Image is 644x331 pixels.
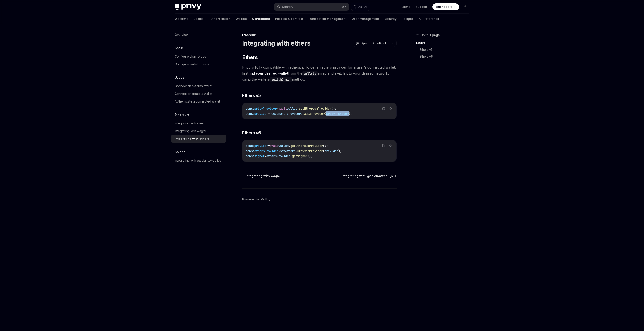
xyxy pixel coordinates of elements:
span: = [278,149,280,153]
span: await [270,144,278,148]
button: Open in ChatGPT [353,40,389,47]
div: Ethereum [242,33,397,37]
a: Recipes [402,14,414,24]
span: privyProvider [326,112,349,116]
button: Search...⌘K [274,3,349,11]
a: Connect or create a wallet [171,90,226,98]
span: providers [287,112,302,116]
a: Dashboard [432,3,459,10]
span: ethers [285,149,295,153]
div: Connect an external wallet [175,83,212,89]
span: Ethers v5 [242,92,261,98]
a: Ethers [416,39,473,46]
span: wallet [278,144,289,148]
h5: Setup [175,45,184,51]
span: ( [325,112,326,116]
a: Connectors [252,14,270,24]
a: Security [384,14,397,24]
a: Authenticate a connected wallet [171,98,226,105]
a: Configure wallet options [171,60,226,68]
a: API reference [419,14,439,24]
div: Overview [175,32,188,37]
span: Integrating with wagmi [246,174,280,178]
a: Wallets [236,14,247,24]
h1: Integrating with ethers [242,39,310,47]
span: ethersProvider [254,149,278,153]
a: Support [416,5,427,9]
span: BrowserProvider [297,149,323,153]
span: const [246,149,254,153]
a: Configure chain types [171,53,226,60]
span: new [280,149,285,153]
div: Authenticate a connected wallet [175,99,220,104]
span: . [290,154,292,158]
span: const [246,107,254,110]
span: const [246,144,254,148]
span: = [265,154,266,158]
a: Welcome [175,14,188,24]
span: getSigner [292,154,307,158]
span: (); [307,154,313,158]
span: Web3Provider [304,112,325,116]
span: = [277,107,278,110]
div: Connect or create a wallet [175,91,212,96]
a: Authentication [209,14,231,24]
div: Configure chain types [175,54,206,59]
span: ⌘ K [342,5,346,9]
a: Integrating with viem [171,119,226,127]
button: Toggle dark mode [462,3,469,10]
span: const [246,112,254,116]
a: Demo [402,5,410,9]
span: . [295,149,297,153]
a: Connect an external wallet [171,82,226,90]
a: Integrating with @solana/web3.js [171,157,226,164]
button: Ask AI [351,3,370,11]
a: Integrating with wagmi [243,174,280,178]
div: Integrating with wagmi [175,128,206,134]
span: provider [325,149,338,153]
a: Policies & controls [275,14,303,24]
a: Integrating with @solana/web3.js [342,174,396,178]
span: . [289,144,290,148]
span: getEthereumProvider [290,144,323,148]
button: Copy the contents from the code block [380,143,386,148]
div: Integrating with viem [175,121,204,126]
span: wallet [287,107,297,110]
span: (); [331,107,337,110]
code: switchChain [270,77,292,82]
div: Integrating with @solana/web3.js [175,158,221,163]
span: . [297,107,299,110]
button: Ask AI [387,106,393,111]
div: Configure wallet options [175,62,209,67]
span: ethers [275,112,285,116]
span: Integrating with @solana/web3.js [342,174,393,178]
a: Transaction management [308,14,347,24]
span: ethersProvider [266,154,290,158]
span: ); [338,149,342,153]
h5: Ethereum [175,112,189,117]
div: Search... [282,4,294,9]
span: signer [254,154,265,158]
a: Integrating with ethers [171,135,226,143]
span: provider [254,112,268,116]
span: . [285,112,287,116]
span: Ethers v6 [242,130,261,136]
span: Open in ChatGPT [361,41,387,45]
span: Dashboard [436,5,452,9]
span: await [278,107,287,110]
span: privyProvider [254,107,277,110]
span: ); [349,112,352,116]
span: provider [254,144,268,148]
div: Integrating with ethers [175,136,209,141]
span: Ask AI [358,5,367,9]
span: On this page [420,33,440,38]
a: Ethers v5 [420,46,473,53]
button: Ask AI [387,143,393,148]
span: = [268,144,270,148]
a: find your desired wallet [248,71,288,76]
span: (); [323,144,328,148]
span: Privy is fully compatible with ethers.js. To get an ethers provider for a user’s connected wallet... [242,64,397,82]
a: Powered by Mintlify [242,197,270,201]
a: Ethers v6 [420,53,473,60]
span: new [270,112,275,116]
